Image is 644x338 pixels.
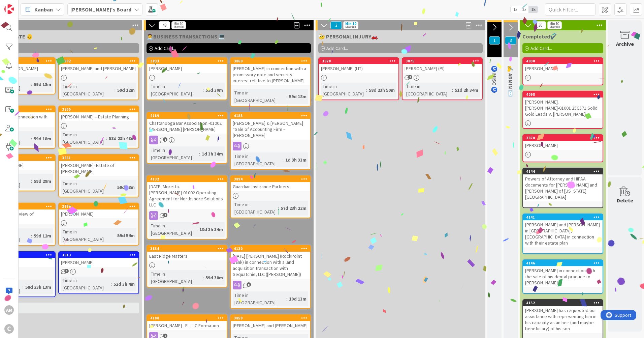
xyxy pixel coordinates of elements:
[234,59,310,63] div: 3860
[526,59,603,63] div: 4030
[489,36,500,45] span: 1
[523,214,603,220] div: 4141
[319,64,398,73] div: [PERSON_NAME] (LIT)
[408,75,412,79] span: 2
[278,204,279,212] span: :
[523,300,603,306] div: 4152
[112,280,136,288] div: 52d 3h 4m
[405,83,452,97] div: Time in [GEOGRAPHIC_DATA]
[234,177,310,181] div: 3894
[64,269,69,273] span: 1
[522,168,603,208] a: 4144Powers of Attorney and HIPAA documents for [PERSON_NAME] and [PERSON_NAME] of [US_STATE][GEOG...
[147,321,227,330] div: [PERSON_NAME] - FL LLC Formation
[163,137,167,142] span: 1
[150,316,227,320] div: 4100
[453,86,480,94] div: 51d 2h 34m
[149,222,197,237] div: Time in [GEOGRAPHIC_DATA]
[150,59,227,63] div: 3833
[59,203,138,209] div: 3876
[58,57,139,100] a: 3892[PERSON_NAME] and [PERSON_NAME]Time in [GEOGRAPHIC_DATA]:59d 12m
[319,58,398,73] div: 3928[PERSON_NAME] (LIT)
[549,25,560,29] div: Max 80
[230,245,311,309] a: 4130[DATE] [PERSON_NAME] (RockPoint Bank) in connection with a land acquisition transaction with ...
[59,252,138,267] div: 3913[PERSON_NAME]
[526,92,603,97] div: 4098
[523,300,603,333] div: 4152[PERSON_NAME] has requested our assistance with representing him in his capacity as an heir (...
[58,106,139,148] a: 3865[PERSON_NAME] – Estate PlanningTime in [GEOGRAPHIC_DATA]:58d 23h 48m
[34,5,53,13] span: Kanban
[61,131,106,146] div: Time in [GEOGRAPHIC_DATA]
[147,113,227,119] div: 4189
[526,136,603,140] div: 3870
[32,81,53,88] div: 59d 18m
[523,168,603,201] div: 4144Powers of Attorney and HIPAA documents for [PERSON_NAME] and [PERSON_NAME] of [US_STATE][GEOG...
[147,33,225,40] span: 👨‍💼BUSINESS TRANSACTIONS 💻
[523,97,603,118] div: [PERSON_NAME].[PERSON_NAME]-01001 25C571 Solid Gold Leads v. [PERSON_NAME]
[402,57,483,100] a: 3875[PERSON_NAME] (PI)Time in [GEOGRAPHIC_DATA]:51d 2h 34m
[61,180,115,195] div: Time in [GEOGRAPHIC_DATA]
[32,232,53,240] div: 59d 12m
[31,177,32,185] span: :
[147,58,227,73] div: 3833[PERSON_NAME]
[318,57,399,100] a: 3928[PERSON_NAME] (LIT)Time in [GEOGRAPHIC_DATA]:58d 23h 50m
[367,86,396,94] div: 58d 23h 50m
[522,259,603,294] a: 4146[PERSON_NAME] in connection with the sale of his dental practice to [PERSON_NAME]
[231,182,310,191] div: Guardian Insurance Partners
[203,274,204,281] span: :
[520,6,529,13] span: 2x
[616,40,634,48] div: Archive
[402,64,482,73] div: [PERSON_NAME] (PI)
[204,86,225,94] div: 59d 30m
[523,266,603,287] div: [PERSON_NAME] in connection with the sale of his dental practice to [PERSON_NAME]
[529,6,538,13] span: 3x
[159,21,170,29] span: 43
[231,246,310,279] div: 4130[DATE] [PERSON_NAME] (RockPoint Bank) in connection with a land acquisition transaction with ...
[203,86,204,94] span: :
[231,315,310,321] div: 3859
[523,306,603,333] div: [PERSON_NAME] has requested our assistance with representing him in his capacity as an heir (and ...
[617,196,633,204] div: Delete
[61,277,111,291] div: Time in [GEOGRAPHIC_DATA]
[106,135,107,142] span: :
[59,161,138,176] div: [PERSON_NAME]- Estate of [PERSON_NAME]
[4,4,14,14] img: Visit kanbanzone.com
[523,260,603,266] div: 4146
[286,93,287,100] span: :
[523,220,603,247] div: [PERSON_NAME] and [PERSON_NAME] in [GEOGRAPHIC_DATA], [GEOGRAPHIC_DATA] in connection with their ...
[59,58,138,64] div: 3892
[147,175,227,240] a: 4132[DATE] Moretta.[PERSON_NAME]-01002 Operating Agreement for Northshore Solutions LLCTime in [G...
[59,209,138,218] div: [PERSON_NAME]
[62,204,138,209] div: 3876
[200,150,225,158] div: 1d 3h 34m
[523,135,603,141] div: 3870
[116,232,136,239] div: 59d 54m
[330,21,342,29] span: 2
[24,283,53,291] div: 58d 23h 13m
[147,176,227,209] div: 4132[DATE] Moretta.[PERSON_NAME]-01002 Operating Agreement for Northshore Solutions LLC
[150,113,227,118] div: 4189
[230,112,311,170] a: 4185[PERSON_NAME] & [PERSON_NAME] “Sale of Accounting Firm – [PERSON_NAME]Time in [GEOGRAPHIC_DAT...
[147,57,227,100] a: 3833[PERSON_NAME]Time in [GEOGRAPHIC_DATA]:59d 30m
[231,58,310,85] div: 3860[PERSON_NAME] in connection with a promissory note and security interest relative to [PERSON_...
[283,156,284,164] span: :
[155,45,176,51] span: Add Card...
[231,321,310,330] div: [PERSON_NAME] and [PERSON_NAME]
[150,246,227,251] div: 3834
[32,177,53,185] div: 59d 29m
[452,86,453,94] span: :
[326,45,348,51] span: Add Card...
[115,232,116,239] span: :
[231,176,310,182] div: 3894
[58,251,139,294] a: 3913[PERSON_NAME]Time in [GEOGRAPHIC_DATA]:52d 3h 4m
[150,177,227,181] div: 4132
[535,21,546,29] span: 30
[147,315,227,321] div: 4100
[522,91,603,129] a: 4098[PERSON_NAME].[PERSON_NAME]-01001 25C571 Solid Gold Leads v. [PERSON_NAME]
[522,33,557,40] span: Completed✔️
[233,89,286,104] div: Time in [GEOGRAPHIC_DATA]
[231,246,310,252] div: 4130
[234,316,310,320] div: 3859
[115,86,116,94] span: :
[321,83,366,97] div: Time in [GEOGRAPHIC_DATA]
[406,59,482,63] div: 3875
